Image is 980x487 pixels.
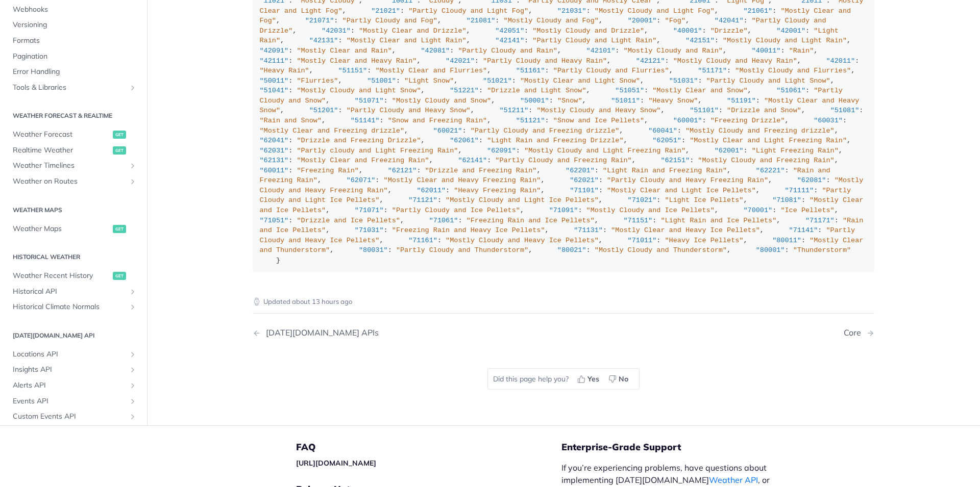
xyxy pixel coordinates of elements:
span: "Snow and Ice Pellets" [553,117,644,124]
a: Error Handling [8,64,139,80]
span: "62001" [715,147,744,155]
span: Custom Events API [13,412,126,422]
span: "Mostly Clear and Light Snow" [520,77,640,85]
a: Weather on RoutesShow subpages for Weather on Routes [8,174,139,189]
span: "Mostly Cloudy and Snow" [392,97,491,105]
span: "71021" [628,196,657,204]
span: "42001" [776,27,805,35]
a: Weather Mapsget [8,221,139,237]
span: "51201" [309,107,338,114]
span: "51121" [516,117,545,124]
span: "Partly Cloudy and Heavy Snow" [347,107,471,114]
span: "50001" [520,97,549,105]
span: "Partly Cloudy and Light Snow" [706,77,830,85]
button: Show subpages for Tools & Libraries [129,84,137,92]
span: "71161" [408,237,437,244]
span: "62081" [797,176,826,184]
a: Tools & LibrariesShow subpages for Tools & Libraries [8,80,139,95]
span: "51071" [355,97,384,105]
span: "Mostly Cloudy and Light Fog" [595,7,715,15]
span: "Mostly Clear and Light Ice Pellets" [607,187,756,194]
span: "Partly Cloudy and Heavy Ice Pellets" [260,226,860,244]
button: Show subpages for Historical Climate Normals [129,303,137,311]
span: "Rain and Snow" [260,117,322,124]
span: "51011" [611,97,640,105]
span: "62031" [260,147,289,155]
span: "42111" [260,57,289,65]
span: "51021" [483,77,512,85]
span: Webhooks [13,5,137,15]
span: "71081" [772,196,801,204]
span: "20001" [628,17,657,24]
a: Next Page: Core [844,328,874,338]
a: Locations APIShow subpages for Locations API [8,347,139,362]
span: "Partly cloudy and Light Freezing Rain" [297,147,458,155]
span: "71131" [574,226,603,234]
span: "Freezing Rain" [297,167,359,174]
span: "Freezing Drizzle" [710,117,785,124]
button: Show subpages for Weather on Routes [129,177,137,186]
span: "Snow" [557,97,582,105]
span: "50011" [260,77,289,85]
span: "51061" [776,87,805,94]
span: "70001" [743,207,772,214]
span: Yes [587,374,599,385]
span: Weather on Routes [13,176,126,187]
span: "Drizzle and Freezing Drizzle" [297,137,421,144]
span: "42021" [446,57,475,65]
span: "71121" [408,196,437,204]
span: "40001" [673,27,702,35]
span: "62011" [416,187,446,194]
a: Weather Forecastget [8,127,139,142]
h5: Enterprise-Grade Support [561,441,800,453]
span: "Light Rain and Freezing Drizzle" [487,137,623,144]
span: "Mostly Cloudy and Thunderstorm" [595,246,727,254]
span: "42141" [495,37,524,44]
a: Formats [8,33,139,48]
span: "Mostly Clear and Heavy Freezing Rain" [384,176,541,184]
span: "Light Rain and Ice Pellets" [660,217,776,224]
span: "71091" [549,207,578,214]
a: Pagination [8,49,139,64]
span: "62141" [458,157,487,164]
span: Historical Climate Normals [13,302,126,312]
span: "51191" [727,97,756,105]
span: "Mostly Cloudy and Fog" [504,17,599,24]
span: get [113,146,126,155]
span: Historical API [13,287,126,297]
span: "80021" [557,246,586,254]
span: "62131" [260,157,289,164]
span: "Mostly Clear and Light Freezing Rain" [690,137,847,144]
span: "Flurries" [297,77,338,85]
span: "Mostly Cloudy and Heavy Snow" [536,107,660,114]
button: No [605,371,634,387]
span: "Freezing Rain and Ice Pellets" [467,217,595,224]
span: "Partly Cloudy and Light Fog" [408,7,528,15]
span: "Partly Cloudy and Flurries" [553,67,669,74]
span: Versioning [13,20,137,31]
span: "71071" [355,207,384,214]
h2: Weather Forecast & realtime [8,112,139,121]
span: "21071" [305,17,334,24]
nav: Pagination Controls [253,318,874,348]
span: "21031" [557,7,586,15]
span: "Light Snow" [404,77,454,85]
span: "62091" [487,147,516,155]
span: "Mostly Clear and Rain" [297,47,391,55]
a: Custom Events APIShow subpages for Custom Events API [8,409,139,424]
span: "Partly Cloudy and Thunderstorm" [396,246,528,254]
span: get [113,272,126,280]
span: "80001" [756,246,785,254]
span: "Mostly Cloudy and Light Rain" [723,37,847,44]
span: "Mostly Cloudy and Light Ice Pellets" [446,196,599,204]
span: "Mostly Cloudy and Rain" [624,47,723,55]
span: "71171" [805,217,835,224]
span: "Mostly Cloudy and Light Snow" [297,87,421,94]
h2: Historical Weather [8,252,139,262]
span: "21061" [743,7,772,15]
span: Insights API [13,365,126,375]
span: "Partly Cloudy and Light Rain" [532,37,656,44]
span: Weather Maps [13,224,110,234]
h2: Weather Maps [8,206,139,215]
span: "62021" [570,176,599,184]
